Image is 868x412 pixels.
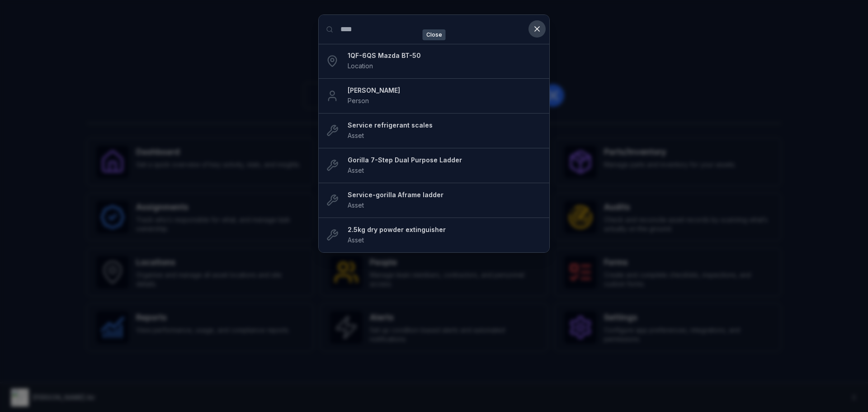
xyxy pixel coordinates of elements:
a: [PERSON_NAME]Person [348,86,542,106]
strong: Service refrigerant scales [348,121,542,130]
a: 1QF-6QS Mazda BT-50Location [348,51,542,71]
span: Asset [348,236,364,244]
span: Asset [348,132,364,139]
a: Gorilla 7-Step Dual Purpose LadderAsset [348,156,542,175]
a: 2.5kg dry powder extinguisherAsset [348,225,542,245]
strong: Service-gorilla Aframe ladder [348,190,542,199]
strong: 2.5kg dry powder extinguisher [348,225,542,234]
span: Location [348,62,373,70]
span: Asset [348,201,364,209]
a: Service refrigerant scalesAsset [348,121,542,141]
span: Person [348,97,369,104]
span: Asset [348,166,364,174]
strong: [PERSON_NAME] [348,86,542,95]
span: Close [423,29,446,40]
a: Service-gorilla Aframe ladderAsset [348,190,542,210]
strong: Gorilla 7-Step Dual Purpose Ladder [348,156,542,165]
strong: 1QF-6QS Mazda BT-50 [348,51,542,60]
